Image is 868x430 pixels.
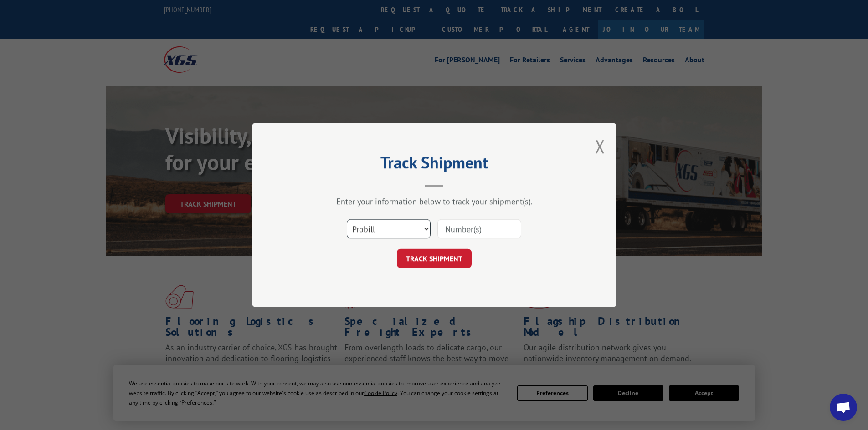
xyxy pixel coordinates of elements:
button: TRACK SHIPMENT [397,249,472,268]
h2: Track Shipment [298,156,571,173]
button: Close modal [595,134,605,158]
div: Enter your information below to track your shipment(s). [298,196,571,207]
div: Open chat [830,394,857,421]
input: Number(s) [437,219,521,238]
